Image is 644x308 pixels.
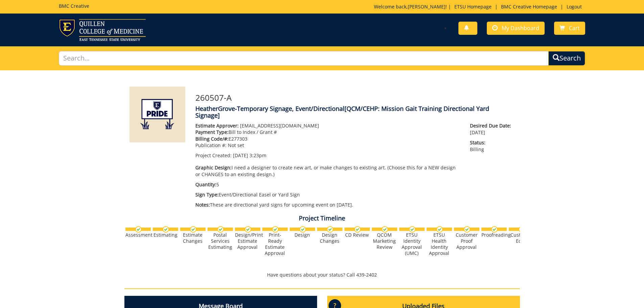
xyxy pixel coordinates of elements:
[470,122,515,136] p: [DATE]
[354,226,361,233] img: checkmark
[327,226,333,233] img: checkmark
[481,232,507,238] div: Proofreading
[487,22,545,35] a: My Dashboard
[454,232,479,250] div: Customer Proof Approval
[317,232,342,244] div: Design Changes
[195,129,460,136] p: Bill to Index / Grant #
[408,3,446,10] a: [PERSON_NAME]
[195,122,239,129] span: Estimate Approver:
[563,3,585,10] a: Logout
[195,152,232,159] span: Project Created:
[195,164,232,171] span: Graphic Design:
[464,226,470,233] img: checkmark
[290,232,315,238] div: Design
[195,129,229,135] span: Payment Type:
[195,202,460,208] p: These are directional yard signs for upcoming event on [DATE].
[208,232,233,250] div: Postal Services Estimating
[129,87,185,142] img: Product featured image
[409,226,415,233] img: checkmark
[59,19,146,41] img: ETSU logo
[195,202,210,208] span: Notes:
[153,232,178,238] div: Estimating
[195,136,460,142] p: E277303
[195,142,226,148] span: Publication #:
[195,104,489,119] span: [QCM/CEHP: Mission Gait Training Directional Yard Signage]
[228,142,244,148] span: Not set
[569,24,580,32] span: Cart
[195,191,460,198] p: Event/Directional Easel or Yard Sign
[125,232,151,238] div: Assessment
[344,232,370,238] div: CD Review
[470,139,515,153] p: Billing
[272,226,279,233] img: checkmark
[491,226,498,233] img: checkmark
[300,226,306,233] img: checkmark
[190,226,196,233] img: checkmark
[498,3,560,10] a: BMC Creative Homepage
[451,3,495,10] a: ETSU Homepage
[519,226,525,233] img: checkmark
[245,226,251,233] img: checkmark
[195,181,216,188] span: Quantity:
[374,3,585,10] p: Welcome back, ! | | |
[436,226,443,233] img: checkmark
[59,51,549,66] input: Search...
[163,226,169,233] img: checkmark
[470,139,515,146] span: Status:
[382,226,388,233] img: checkmark
[372,232,397,250] div: QCOM Marketing Review
[195,136,229,142] span: Billing Code/#:
[554,22,585,35] a: Cart
[124,215,520,222] h4: Project Timeline
[509,232,534,244] div: Customer Edits
[195,164,460,178] p: I need a designer to create new art, or make changes to existing art. (Choose this for a NEW desi...
[195,122,460,129] p: [EMAIL_ADDRESS][DOMAIN_NAME]
[195,93,515,102] h3: 260507-A
[233,152,266,159] span: [DATE] 3:23pm
[195,181,460,188] p: 5
[470,122,515,129] span: Desired Due Date:
[548,51,585,66] button: Search
[124,271,520,278] p: Have questions about your status? Call 439-2402
[195,191,219,198] span: Sign Type:
[195,105,515,119] h4: HeatherGrove-Temporary Signage, Event/Directional
[59,3,89,8] h5: BMC Creative
[399,232,425,256] div: ETSU Identity Approval (UMC)
[262,232,288,256] div: Print-Ready Estimate Approval
[180,232,206,244] div: Estimate Changes
[235,232,260,250] div: Design/Print Estimate Approval
[427,232,452,256] div: ETSU Health Identity Approval
[135,226,142,233] img: checkmark
[217,226,224,233] img: checkmark
[502,24,539,32] span: My Dashboard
